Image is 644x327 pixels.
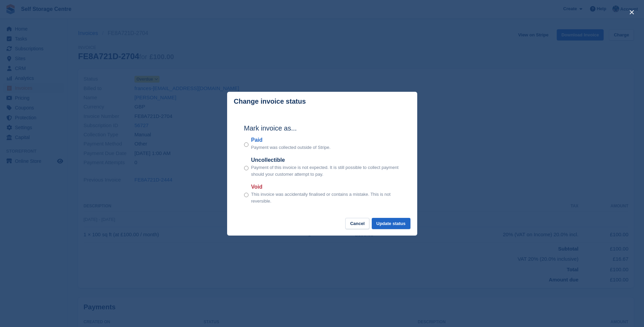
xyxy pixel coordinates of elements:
p: Payment of this invoice is not expected. It is still possible to collect payment should your cust... [251,164,400,177]
button: Cancel [345,218,369,229]
label: Void [251,183,400,191]
p: Payment was collected outside of Stripe. [251,144,331,151]
button: close [626,7,637,18]
label: Paid [251,136,331,144]
p: Change invoice status [234,98,306,105]
label: Uncollectible [251,156,400,164]
h2: Mark invoice as... [244,123,400,133]
p: This invoice was accidentally finalised or contains a mistake. This is not reversible. [251,191,400,204]
button: Update status [372,218,410,229]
